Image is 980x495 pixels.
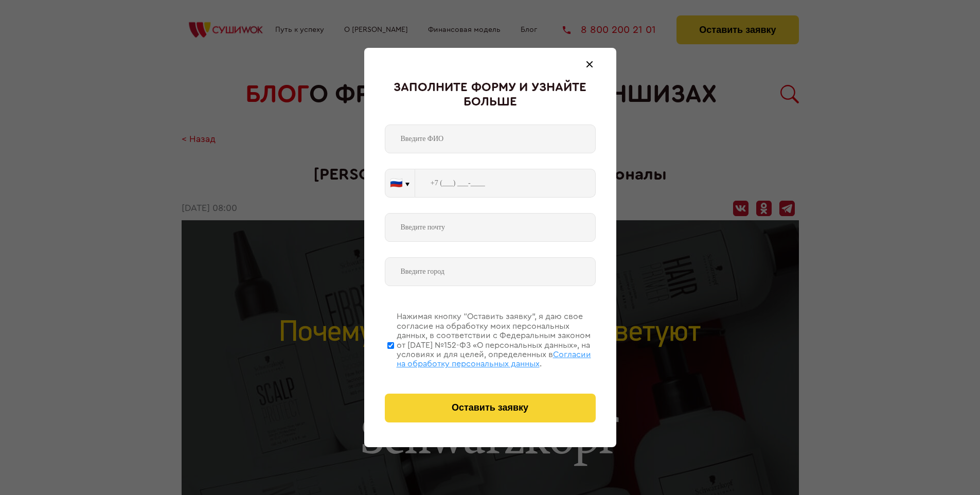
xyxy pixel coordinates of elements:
[385,213,596,242] input: Введите почту
[397,312,596,368] div: Нажимая кнопку “Оставить заявку”, я даю свое согласие на обработку моих персональных данных, в со...
[385,394,596,422] button: Оставить заявку
[415,169,596,198] input: +7 (___) ___-____
[385,81,596,109] div: Заполните форму и узнайте больше
[397,350,591,368] span: Согласии на обработку персональных данных
[385,257,596,286] input: Введите город
[385,125,596,153] input: Введите ФИО
[385,169,415,197] button: 🇷🇺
